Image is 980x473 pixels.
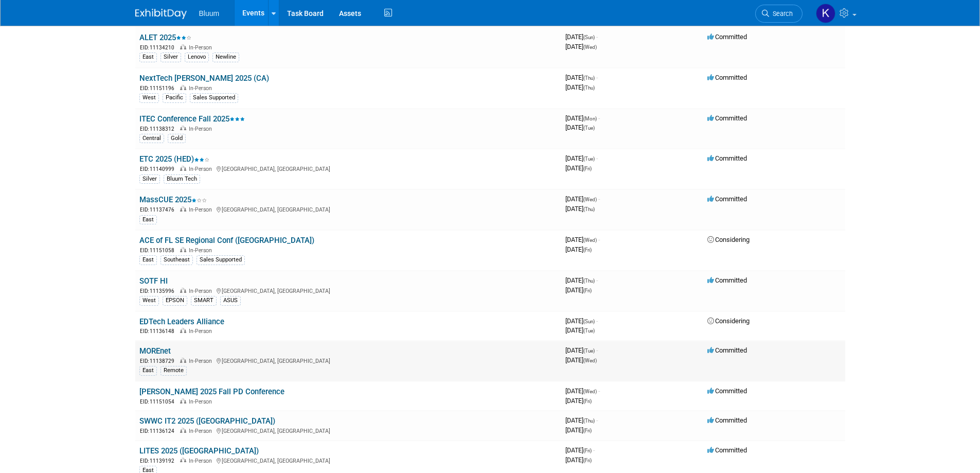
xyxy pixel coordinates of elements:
img: ExhibitDay [135,9,187,19]
span: In-Person [189,206,215,213]
span: (Wed) [583,358,597,363]
span: [DATE] [565,286,592,294]
span: (Thu) [583,85,595,91]
div: EPSON [163,296,187,305]
span: In-Person [189,398,215,405]
a: ACE of FL SE Regional Conf ([GEOGRAPHIC_DATA]) [139,236,314,245]
span: EID: 11136148 [140,328,179,334]
div: West [139,296,159,305]
span: EID: 11151058 [140,248,179,253]
a: Search [755,5,803,23]
img: In-Person Event [180,85,186,90]
span: [DATE] [565,246,592,253]
div: Silver [139,174,160,184]
span: [DATE] [565,387,600,395]
span: (Tue) [583,328,595,334]
a: [PERSON_NAME] 2025 Fall PD Conference [139,387,284,396]
span: - [598,114,600,122]
a: ALET 2025 [139,33,191,42]
span: In-Person [189,428,215,434]
span: [DATE] [565,205,595,213]
div: SMART [191,296,217,305]
span: Bluum [199,9,220,17]
span: (Fri) [583,288,592,293]
span: (Fri) [583,166,592,171]
span: EID: 11139192 [140,458,179,464]
span: EID: 11151196 [140,85,179,91]
div: Lenovo [185,52,209,62]
div: [GEOGRAPHIC_DATA], [GEOGRAPHIC_DATA] [139,164,557,173]
span: (Wed) [583,44,597,50]
img: In-Person Event [180,206,186,212]
span: (Fri) [583,458,592,463]
span: [DATE] [565,346,598,354]
img: In-Person Event [180,458,186,463]
span: EID: 11135996 [140,288,179,294]
span: [DATE] [565,426,592,434]
span: Committed [707,387,747,395]
span: Committed [707,195,747,203]
span: EID: 11140999 [140,166,179,172]
span: In-Person [189,44,215,51]
div: Newline [212,52,239,62]
a: ETC 2025 (HED) [139,154,209,164]
span: In-Person [189,458,215,464]
a: MOREnet [139,346,171,356]
span: In-Person [189,247,215,254]
span: Considering [707,236,750,243]
span: (Fri) [583,428,592,433]
a: EDTech Leaders Alliance [139,317,224,326]
span: (Thu) [583,206,595,212]
span: In-Person [189,288,215,294]
span: Committed [707,114,747,122]
a: SWWC IT2 2025 ([GEOGRAPHIC_DATA]) [139,416,275,426]
span: [DATE] [565,317,598,325]
div: West [139,93,159,102]
span: [DATE] [565,236,600,243]
span: [DATE] [565,456,592,464]
div: Sales Supported [197,255,245,265]
div: Sales Supported [190,93,238,102]
a: ITEC Conference Fall 2025 [139,114,245,124]
div: [GEOGRAPHIC_DATA], [GEOGRAPHIC_DATA] [139,286,557,295]
span: (Wed) [583,237,597,243]
span: Committed [707,446,747,454]
span: (Sun) [583,319,595,324]
span: (Mon) [583,116,597,121]
span: EID: 11137476 [140,207,179,213]
div: Silver [161,52,181,62]
span: (Thu) [583,418,595,424]
a: SOTF HI [139,276,168,286]
span: In-Person [189,358,215,364]
span: EID: 11138729 [140,358,179,364]
span: - [596,346,598,354]
span: (Wed) [583,197,597,202]
span: [DATE] [565,83,595,91]
span: [DATE] [565,154,598,162]
span: Committed [707,346,747,354]
span: EID: 11134210 [140,45,179,50]
span: Committed [707,416,747,424]
span: Committed [707,154,747,162]
span: [DATE] [565,124,595,131]
div: Bluum Tech [164,174,200,184]
img: Kellie Noller [816,4,835,23]
div: [GEOGRAPHIC_DATA], [GEOGRAPHIC_DATA] [139,426,557,435]
span: EID: 11151054 [140,399,179,405]
span: (Fri) [583,448,592,453]
span: In-Person [189,126,215,132]
div: [GEOGRAPHIC_DATA], [GEOGRAPHIC_DATA] [139,456,557,465]
span: - [598,387,600,395]
div: [GEOGRAPHIC_DATA], [GEOGRAPHIC_DATA] [139,356,557,365]
span: - [596,317,598,325]
span: Committed [707,74,747,81]
img: In-Person Event [180,428,186,433]
span: [DATE] [565,43,597,50]
span: [DATE] [565,326,595,334]
span: Search [769,10,793,17]
img: In-Person Event [180,126,186,131]
span: [DATE] [565,356,597,364]
span: [DATE] [565,397,592,405]
span: Committed [707,276,747,284]
span: Committed [707,33,747,41]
